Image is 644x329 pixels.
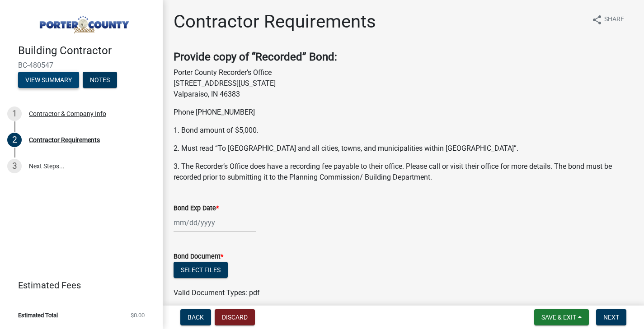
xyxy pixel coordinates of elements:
[18,312,58,318] span: Estimated Total
[180,309,211,325] button: Back
[584,11,631,28] button: shareShare
[174,51,337,63] strong: Provide copy of “Recorded” Bond:
[174,125,633,136] p: 1. Bond amount of $5,000.
[592,14,602,25] i: share
[18,9,148,35] img: Porter County, Indiana
[29,137,100,143] div: Contractor Requirements
[83,72,117,88] button: Notes
[174,213,256,232] input: mm/dd/yyyy
[131,312,145,318] span: $0.00
[174,11,376,32] h1: Contractor Requirements
[174,143,633,154] p: 2. Must read “To [GEOGRAPHIC_DATA] and all cities, towns, and municipalities within [GEOGRAPHIC_D...
[596,309,626,325] button: Next
[215,309,255,325] button: Discard
[174,67,633,100] p: Porter County Recorder’s Office [STREET_ADDRESS][US_STATE] Valparaiso, IN 46383
[603,314,619,321] span: Next
[29,111,106,117] div: Contractor & Company Info
[18,72,79,88] button: View Summary
[83,77,117,84] wm-modal-confirm: Notes
[7,159,22,173] div: 3
[7,133,22,147] div: 2
[7,276,148,294] a: Estimated Fees
[7,107,22,121] div: 1
[18,77,79,84] wm-modal-confirm: Summary
[174,205,219,212] label: Bond Exp Date
[174,107,633,118] p: Phone [PHONE_NUMBER]
[18,44,155,57] h4: Building Contractor
[604,14,624,25] span: Share
[18,61,145,70] span: BC-480547
[188,314,204,321] span: Back
[174,288,260,297] span: Valid Document Types: pdf
[541,314,576,321] span: Save & Exit
[534,309,589,325] button: Save & Exit
[174,161,633,183] p: 3. The Recorder’s Office does have a recording fee payable to their office. Please call or visit ...
[174,254,223,260] label: Bond Document
[174,262,228,278] button: Select files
